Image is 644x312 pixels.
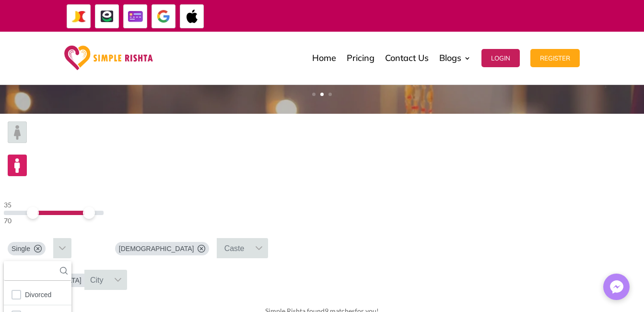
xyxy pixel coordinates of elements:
div: 35 [4,199,104,211]
img: Messenger [607,277,626,297]
a: 2 [320,93,324,96]
div: Caste [219,238,250,258]
a: 1 [312,93,316,96]
a: Blogs [439,34,471,82]
a: Contact Us [385,34,429,82]
div: City [84,270,109,290]
li: Divorced [4,285,71,305]
a: 3 [328,93,332,96]
div: 70 [4,215,104,227]
span: [DEMOGRAPHIC_DATA] [119,244,194,253]
button: Register [530,49,580,67]
button: Login [481,49,520,67]
a: Register [530,34,580,82]
span: Single [12,244,30,253]
span: Divorced [25,288,51,301]
a: Home [312,34,336,82]
a: Pricing [347,34,375,82]
a: Login [481,34,520,82]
